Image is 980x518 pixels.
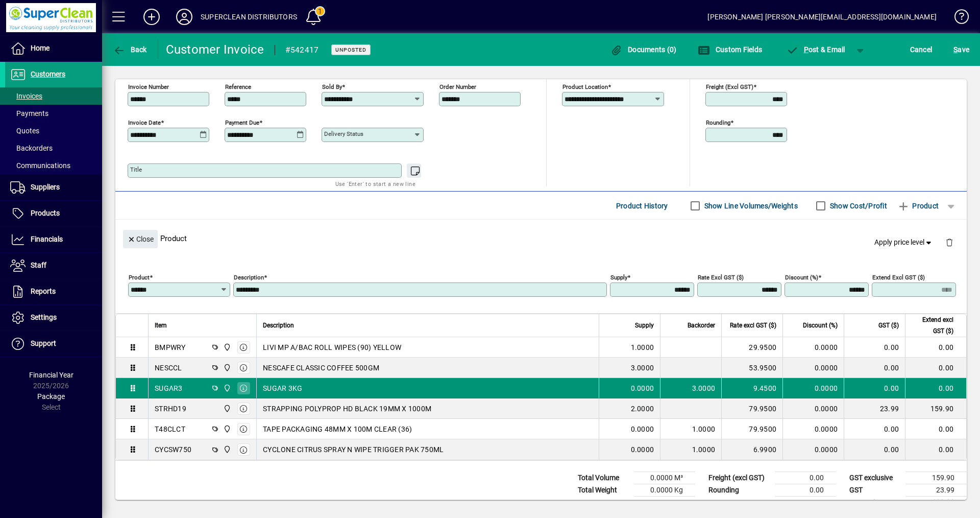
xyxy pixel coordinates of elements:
span: STRAPPING POLYPROP HD BLACK 19MM X 1000M [263,404,431,414]
span: 1.0000 [692,424,716,434]
span: Communications [10,161,70,170]
mat-label: Description [234,274,264,281]
td: 159.90 [905,472,967,484]
button: Add [135,8,168,26]
td: 0.00 [775,484,836,497]
span: CYCLONE CITRUS SPRAY N WIPE TRIGGER PAK 750ML [263,444,444,455]
span: Product [897,198,939,214]
span: Products [31,209,60,217]
td: 0.00 [844,337,905,358]
td: 183.89 [905,497,967,509]
span: 1.0000 [631,342,654,352]
span: Discount (%) [803,320,838,331]
td: 0.00 [844,439,905,460]
a: Knowledge Base [947,2,967,35]
span: Reports [31,287,56,295]
span: 3.0000 [631,363,654,373]
span: Superclean Distributors [220,444,232,455]
span: Payments [10,109,48,117]
button: Close [123,230,158,248]
span: 1.0000 [692,444,716,455]
a: Quotes [5,122,102,139]
div: 6.9900 [728,444,776,455]
button: Back [110,40,150,59]
app-page-header-button: Close [120,234,160,243]
a: Financials [5,227,102,252]
div: 9.4500 [728,383,776,393]
span: 0.0000 [631,383,654,393]
mat-label: Invoice date [128,119,161,126]
span: 3.0000 [692,383,716,393]
a: Products [5,201,102,226]
mat-label: Supply [610,274,627,281]
div: CYCSW750 [155,444,191,455]
button: Apply price level [870,233,938,252]
td: Freight (excl GST) [703,472,775,484]
button: Product History [612,197,672,215]
button: Cancel [908,40,935,59]
label: Show Line Volumes/Weights [702,201,798,211]
mat-label: Rounding [706,119,730,126]
td: 0.00 [905,439,966,460]
button: Save [951,40,972,59]
span: Support [31,339,56,347]
span: ost & Email [786,45,845,54]
mat-label: Product location [562,83,608,90]
button: Product [892,197,944,215]
span: Financials [31,235,63,243]
mat-label: Title [130,166,142,173]
td: 0.0000 [782,378,844,398]
app-page-header-button: Delete [937,238,962,247]
div: #542417 [285,42,319,58]
span: Package [37,392,65,401]
mat-label: Sold by [322,83,342,90]
button: Delete [937,230,962,254]
td: 0.00 [905,419,966,439]
a: Home [5,36,102,61]
td: 0.0000 Kg [634,484,695,497]
div: SUPERCLEAN DISTRIBUTORS [201,9,297,25]
div: 53.9500 [728,363,776,373]
app-page-header-button: Back [102,40,158,59]
td: Rounding [703,484,775,497]
span: Superclean Distributors [220,362,232,373]
button: Post & Email [781,40,850,59]
mat-label: Rate excl GST ($) [698,274,744,281]
a: Settings [5,305,102,331]
span: Back [113,45,147,54]
div: NESCCL [155,363,182,373]
a: Suppliers [5,175,102,200]
div: 29.9500 [728,342,776,352]
mat-label: Discount (%) [785,274,818,281]
span: Customers [31,70,65,78]
a: Invoices [5,87,102,105]
div: Product [115,220,967,257]
td: 0.00 [844,358,905,378]
td: GST exclusive [844,472,905,484]
span: Backorder [688,320,715,331]
span: Superclean Distributors [220,342,232,353]
span: NESCAFE CLASSIC COFFEE 500GM [263,363,379,373]
span: Extend excl GST ($) [912,314,953,337]
div: Customer Invoice [166,41,264,58]
span: Invoices [10,92,42,100]
span: Settings [31,313,57,321]
td: 0.00 [844,378,905,398]
span: Description [263,320,294,331]
span: Cancel [910,41,933,58]
span: Superclean Distributors [220,403,232,414]
span: Apply price level [874,237,934,248]
a: Backorders [5,139,102,157]
span: Supply [635,320,654,331]
a: Staff [5,253,102,278]
span: 0.0000 [631,424,654,434]
span: Rate excl GST ($) [730,320,776,331]
div: SUGAR3 [155,383,183,393]
td: GST inclusive [844,497,905,509]
span: Staff [31,261,46,269]
a: Support [5,331,102,357]
td: 0.00 [905,378,966,398]
td: 0.0000 [782,439,844,460]
td: 159.90 [905,398,966,419]
td: 0.00 [905,337,966,358]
